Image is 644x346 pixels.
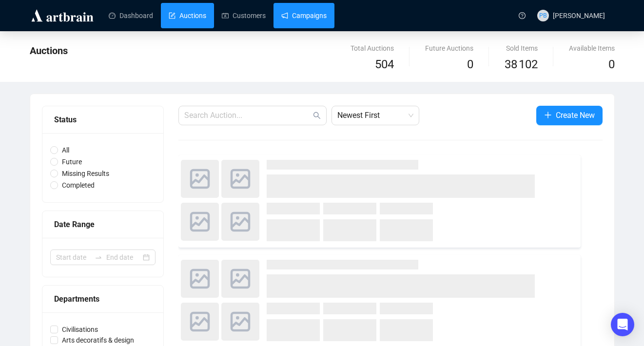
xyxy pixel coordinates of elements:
[95,253,102,261] span: swap-right
[337,106,413,125] span: Newest First
[58,324,102,335] span: Civilisations
[519,12,526,19] span: question-circle
[58,145,73,155] span: All
[56,252,91,263] input: Start date
[58,335,138,346] span: Arts decoratifs & design
[181,303,219,341] img: photo.svg
[611,313,634,336] div: Open Intercom Messenger
[505,43,538,54] div: Sold Items
[569,43,615,54] div: Available Items
[556,109,595,121] span: Create New
[184,110,311,121] input: Search Auction...
[106,252,141,263] input: End date
[375,58,394,71] span: 504
[221,260,259,298] img: photo.svg
[467,58,473,71] span: 0
[221,160,259,198] img: photo.svg
[505,56,538,74] span: 38 102
[351,43,394,54] div: Total Auctions
[222,3,266,28] a: Customers
[30,8,95,23] img: logo
[58,168,113,179] span: Missing Results
[536,106,603,125] button: Create New
[553,12,605,19] span: [PERSON_NAME]
[221,203,259,241] img: photo.svg
[544,111,552,119] span: plus
[58,156,86,167] span: Future
[281,3,327,28] a: Campaigns
[54,293,152,305] div: Departments
[169,3,206,28] a: Auctions
[608,58,615,71] span: 0
[181,260,219,298] img: photo.svg
[54,114,152,126] div: Status
[30,45,68,57] span: Auctions
[425,43,473,54] div: Future Auctions
[58,180,98,191] span: Completed
[181,203,219,241] img: photo.svg
[109,3,153,28] a: Dashboard
[95,253,102,261] span: to
[539,11,547,20] span: PB
[221,303,259,341] img: photo.svg
[54,218,152,231] div: Date Range
[313,112,321,119] span: search
[181,160,219,198] img: photo.svg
